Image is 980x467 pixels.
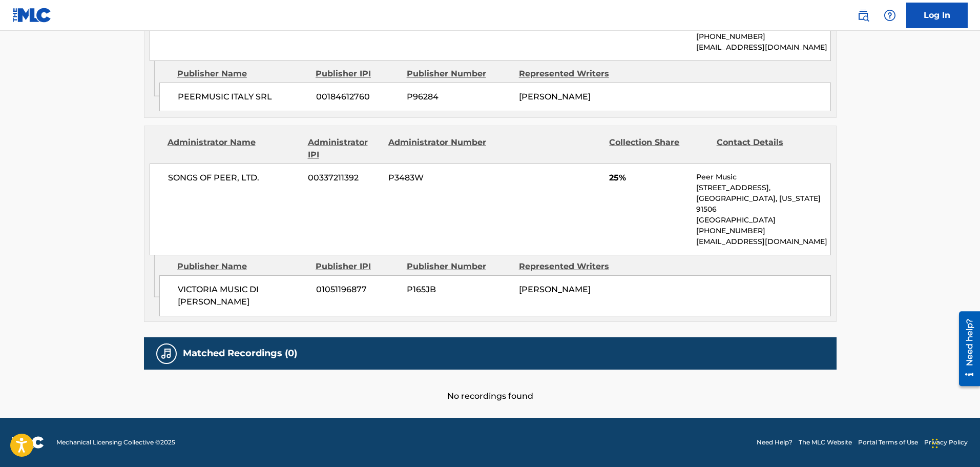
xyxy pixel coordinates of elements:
[12,8,52,23] img: MLC Logo
[717,136,816,161] div: Contact Details
[407,68,511,80] div: Publisher Number
[12,436,44,449] img: logo
[388,172,488,184] span: P3483W
[696,236,830,247] p: [EMAIL_ADDRESS][DOMAIN_NAME]
[308,172,381,184] span: 00337211392
[388,136,488,161] div: Administrator Number
[519,260,623,273] div: Represented Writers
[144,370,837,402] div: No recordings found
[757,438,793,447] a: Need Help?
[609,136,708,161] div: Collection Share
[519,92,591,101] span: [PERSON_NAME]
[696,182,830,193] p: [STREET_ADDRESS],
[924,438,968,447] a: Privacy Policy
[853,5,873,26] a: Public Search
[308,136,381,161] div: Administrator IPI
[696,193,830,215] p: [GEOGRAPHIC_DATA], [US_STATE] 91506
[177,68,308,80] div: Publisher Name
[160,348,173,360] img: Matched Recordings
[183,348,297,359] h5: Matched Recordings (0)
[178,283,308,308] span: VICTORIA MUSIC DI [PERSON_NAME]
[929,418,980,467] iframe: Chat Widget
[858,438,918,447] a: Portal Terms of Use
[316,260,399,273] div: Publisher IPI
[407,91,511,103] span: P96284
[799,438,852,447] a: The MLC Website
[951,307,980,390] iframe: Resource Center
[168,172,301,184] span: SONGS OF PEER, LTD.
[884,9,896,22] img: help
[407,260,511,273] div: Publisher Number
[316,283,399,296] span: 01051196877
[316,68,399,80] div: Publisher IPI
[857,9,869,22] img: search
[696,226,830,236] p: [PHONE_NUMBER]
[696,42,830,53] p: [EMAIL_ADDRESS][DOMAIN_NAME]
[932,428,938,459] div: Drag
[609,172,689,184] span: 25%
[178,91,308,103] span: PEERMUSIC ITALY SRL
[56,438,175,447] span: Mechanical Licensing Collective © 2025
[519,68,623,80] div: Represented Writers
[407,283,511,296] span: P165JB
[696,31,830,42] p: [PHONE_NUMBER]
[316,91,399,103] span: 00184612760
[168,136,300,161] div: Administrator Name
[906,3,968,28] a: Log In
[177,260,308,273] div: Publisher Name
[519,285,591,294] span: [PERSON_NAME]
[696,215,830,226] p: [GEOGRAPHIC_DATA]
[696,172,830,182] p: Peer Music
[880,5,900,26] div: Help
